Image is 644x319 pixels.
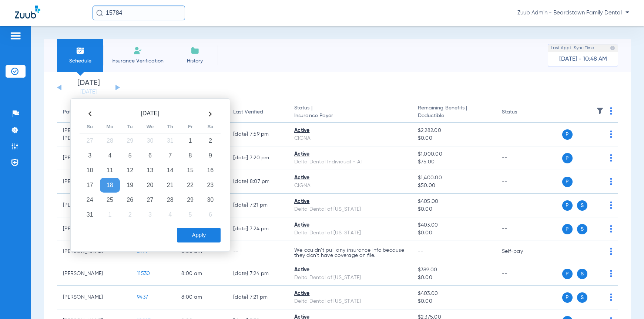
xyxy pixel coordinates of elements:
td: -- [496,262,546,286]
td: 8:00 AM [175,262,227,286]
span: $405.00 [418,198,490,206]
img: Search Icon [96,10,103,16]
span: $0.00 [418,135,490,142]
span: $0.00 [418,274,490,282]
td: -- [496,194,546,217]
td: [PERSON_NAME] [57,286,131,309]
span: Deductible [418,112,490,120]
div: Delta Dental of [US_STATE] [294,274,406,282]
img: group-dot-blue.svg [610,293,612,301]
span: [DATE] - 10:48 AM [559,55,607,63]
td: -- [496,170,546,194]
span: $0.00 [418,298,490,305]
div: Active [294,198,406,206]
span: P [562,224,573,234]
button: Apply [177,228,221,242]
img: Zuub Logo [15,6,40,18]
div: Delta Dental Individual - AI [294,158,406,166]
span: $2,282.00 [418,127,490,135]
img: Schedule [76,46,85,55]
th: Status [496,102,546,123]
div: Delta Dental of [US_STATE] [294,206,406,213]
td: [DATE] 7:20 PM [227,146,288,170]
div: Delta Dental of [US_STATE] [294,298,406,305]
div: Active [294,221,406,229]
span: 11530 [137,271,150,276]
span: $389.00 [418,266,490,274]
span: $75.00 [418,158,490,166]
td: -- [496,286,546,309]
th: Status | [288,102,412,123]
span: P [562,292,573,303]
div: Delta Dental of [US_STATE] [294,229,406,237]
td: -- [227,241,288,262]
td: [DATE] 7:24 PM [227,217,288,241]
td: 8:00 AM [175,286,227,309]
span: P [562,129,573,140]
span: Insurance Payer [294,112,406,120]
img: History [191,46,199,55]
span: History [177,57,212,65]
span: P [562,200,573,211]
td: [DATE] 8:07 PM [227,170,288,194]
span: S [577,224,587,234]
img: last sync help info [610,45,615,51]
span: $1,000.00 [418,150,490,158]
span: S [577,292,587,303]
div: Last Verified [233,108,263,116]
th: [DATE] [100,108,200,120]
div: Active [294,127,406,135]
p: We couldn’t pull any insurance info because they don’t have coverage on file. [294,248,406,258]
span: 8971 [137,249,147,254]
span: $403.00 [418,290,490,298]
td: [DATE] 7:21 PM [227,286,288,309]
span: Last Appt. Sync Time: [551,44,595,52]
span: Zuub Admin - Beardstown Family Dental [517,9,629,17]
td: [DATE] 7:21 PM [227,194,288,217]
td: -- [496,146,546,170]
div: CIGNA [294,135,406,142]
div: CIGNA [294,182,406,190]
span: S [577,200,587,211]
span: P [562,153,573,163]
span: Schedule [63,57,98,65]
span: P [562,177,573,187]
div: Active [294,266,406,274]
td: Self-pay [496,241,546,262]
a: [DATE] [66,88,111,96]
div: Active [294,174,406,182]
td: [DATE] 7:24 PM [227,262,288,286]
span: 9437 [137,295,148,300]
span: P [562,269,573,279]
span: $0.00 [418,229,490,237]
span: $1,400.00 [418,174,490,182]
img: group-dot-blue.svg [610,270,612,277]
div: Active [294,150,406,158]
input: Search for patients [93,6,185,20]
div: Last Verified [233,108,282,116]
span: $403.00 [418,221,490,229]
img: filter.svg [596,107,604,115]
span: $50.00 [418,182,490,190]
img: group-dot-blue.svg [610,225,612,233]
span: Insurance Verification [109,57,166,65]
img: group-dot-blue.svg [610,248,612,255]
td: [DATE] 7:59 PM [227,123,288,146]
img: Manual Insurance Verification [133,46,142,55]
span: -- [418,249,423,254]
li: [DATE] [66,79,111,96]
td: [PERSON_NAME] [57,262,131,286]
img: group-dot-blue.svg [610,201,612,209]
img: group-dot-blue.svg [610,154,612,162]
div: Patient Name [63,108,95,116]
div: Active [294,290,406,298]
th: Remaining Benefits | [412,102,496,123]
img: group-dot-blue.svg [610,178,612,185]
td: -- [496,123,546,146]
img: hamburger-icon [10,31,21,40]
img: group-dot-blue.svg [610,107,612,115]
span: S [577,269,587,279]
span: $0.00 [418,206,490,213]
td: -- [496,217,546,241]
img: group-dot-blue.svg [610,130,612,138]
